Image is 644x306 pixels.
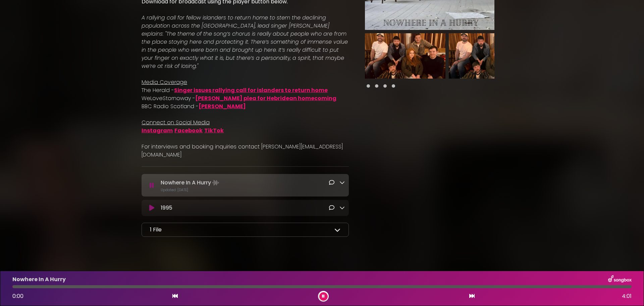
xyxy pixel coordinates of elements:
p: 1995 [161,204,172,212]
a: [PERSON_NAME] plea for Hebridean homecoming [195,94,336,102]
p: BBC Radio Scotland - [142,102,349,111]
u: Media Coverage [142,78,187,86]
a: Instagram [142,127,173,134]
a: Facebook [174,127,203,134]
u: Connect on Social Media [142,119,210,126]
a: Singer issues rallying call for islanders to return home [174,86,328,94]
p: The Herald - [142,86,349,94]
a: TikTok [204,127,224,134]
img: waveform4.gif [211,178,220,187]
img: 6GsWanlwSEGNTrGLcpPp [449,33,529,79]
a: [PERSON_NAME] [199,102,246,110]
p: For interviews and booking inquiries contact [PERSON_NAME][EMAIL_ADDRESS][DOMAIN_NAME] [142,143,349,159]
p: WeLoveStornoway - [142,94,349,102]
img: h7Oj0iWbT867Bb53q9za [365,33,445,79]
p: 1 File [150,226,162,234]
p: Nowhere In A Hurry [161,178,220,187]
p: Updated: [DATE] [161,187,344,192]
em: A rallying call for fellow islanders to return home to stem the declining population across the [... [142,14,348,70]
